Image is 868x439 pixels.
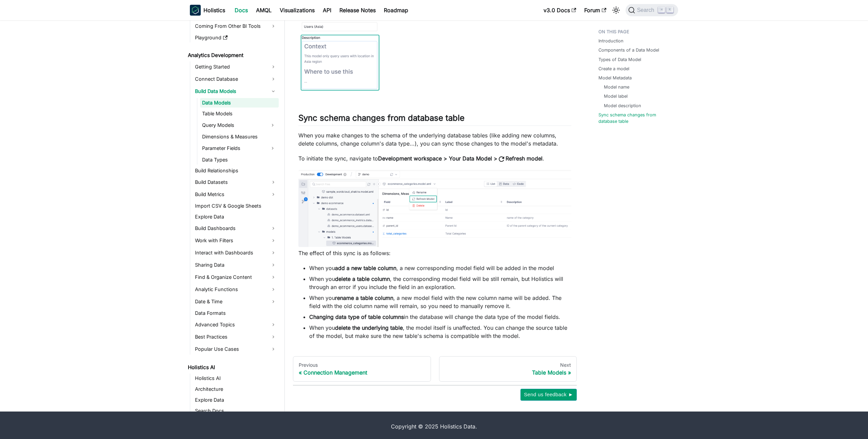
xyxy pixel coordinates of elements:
a: Analytics Development [186,51,279,60]
a: Date & Time [193,296,279,307]
button: Expand sidebar category 'Parameter Fields' [267,143,279,154]
a: AMQL [252,5,276,16]
li: When you , a new model field with the new column name will be added. The field with the old colum... [309,294,571,310]
p: The effect of this sync is as follows: [298,249,571,257]
a: Visualizations [276,5,319,16]
p: When you make changes to the schema of the underlying database tables (like adding new columns, d... [298,131,571,148]
a: Model name [604,84,629,90]
a: Docs [231,5,252,16]
a: Coming From Other BI Tools [193,21,279,32]
a: Dimensions & Measures [200,132,279,141]
span: Search [635,7,658,13]
a: Release Notes [335,5,380,16]
strong: rename a table column [335,294,393,301]
a: Data Types [200,155,279,165]
nav: Docs pages [293,356,577,382]
button: Expand sidebar category 'Query Models' [267,120,279,131]
a: Interact with Dashboards [193,247,279,258]
img: Holistics [190,5,201,16]
a: Explore Data [193,212,279,222]
a: Build Metrics [193,189,279,200]
a: Explore Data [193,395,279,405]
b: Holistics [203,6,225,14]
a: Playground [193,33,279,42]
a: Connect Database [193,74,279,84]
strong: Changing data type of table columns [309,313,404,320]
a: Table Models [200,109,279,118]
a: Roadmap [380,5,412,16]
a: PreviousConnection Management [293,356,431,382]
li: When you , a new corresponding model field will be added in the model [309,264,571,272]
a: Forum [580,5,610,16]
a: API [319,5,335,16]
a: Create a model [598,65,629,72]
a: Best Practices [193,331,279,342]
div: Copyright © 2025 Holistics Data. [218,422,650,431]
a: Parameter Fields [200,143,267,154]
a: v3.0 Docs [539,5,580,16]
span: refresh [497,155,506,163]
a: HolisticsHolistics [190,5,225,16]
a: Advanced Topics [193,319,279,330]
span: Send us feedback ► [524,390,573,399]
a: Holistics AI [186,363,279,372]
strong: delete a table column [335,275,390,282]
a: Popular Use Cases [193,344,279,355]
div: Next [445,362,571,368]
kbd: ⌘ [658,7,665,13]
a: Analytic Functions [193,284,279,295]
li: When you , the corresponding model field will be still remain, but Holistics will through an erro... [309,275,571,291]
kbd: K [667,7,673,13]
a: Sync schema changes from database table [598,112,674,125]
button: Switch between dark and light mode (currently light mode) [611,5,622,16]
a: Build Relationships [193,166,279,175]
div: Connection Management [299,369,425,376]
a: Types of Data Model [598,56,641,63]
strong: Development workspace > Your Data Model > Refresh model [378,155,542,162]
a: Data Models [200,98,279,108]
a: Getting Started [193,61,279,72]
a: Search Docs [193,406,279,416]
a: Build Dashboards [193,223,279,234]
a: Sharing Data [193,260,279,270]
a: Work with Filters [193,235,279,246]
strong: delete the underlying table [335,324,403,331]
a: Data Formats [193,308,279,318]
div: Table Models [445,369,571,376]
h2: Sync schema changes from database table [298,113,571,126]
a: Query Models [200,120,267,131]
p: To initiate the sync, navigate to . [298,154,571,163]
a: Holistics AI [193,374,279,383]
strong: add a new table column [335,265,396,271]
a: Model Metadata [598,75,632,81]
a: Components of a Data Model [598,47,659,53]
a: Model label [604,93,628,99]
button: Search (Command+K) [626,4,678,16]
li: in the database will change the data type of the model fields. [309,313,571,321]
a: NextTable Models [439,356,577,382]
button: Send us feedback ► [520,389,577,400]
a: Build Data Models [193,86,279,97]
a: Find & Organize Content [193,272,279,283]
a: Import CSV & Google Sheets [193,201,279,211]
div: Previous [299,362,425,368]
a: Build Datasets [193,177,279,188]
a: Introduction [598,38,624,44]
li: When you , the model itself is unaffected. You can change the source table of the model, but make... [309,324,571,340]
a: Model description [604,102,641,109]
a: Architecture [193,384,279,394]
